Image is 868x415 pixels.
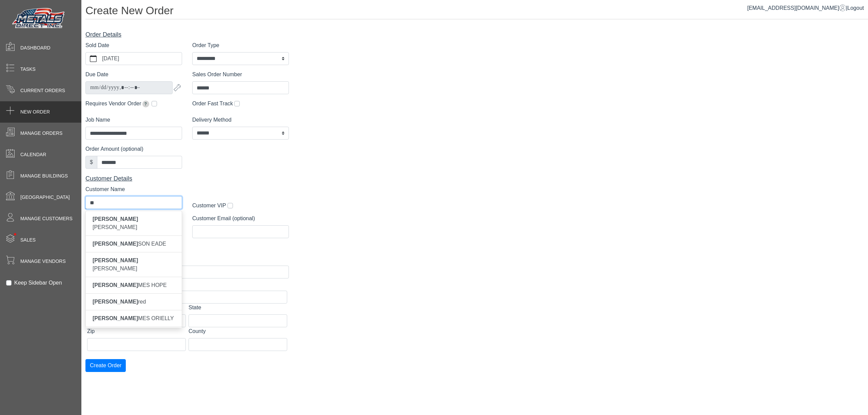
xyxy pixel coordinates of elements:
[20,87,65,94] span: Current Orders
[20,44,51,51] span: Dashboard
[85,41,109,49] label: Sold Date
[189,304,201,312] label: State
[20,236,36,244] span: Sales
[93,282,167,288] span: MES HOPE
[20,194,70,201] span: [GEOGRAPHIC_DATA]
[93,282,138,288] span: [PERSON_NAME]
[192,41,219,49] label: Order Type
[93,257,138,271] span: [PERSON_NAME]
[85,4,868,19] h1: Create New Order
[93,315,174,321] span: MES ORIELLY
[192,202,226,210] label: Customer VIP
[20,130,62,137] span: Manage Orders
[192,100,233,108] label: Order Fast Track
[10,6,68,31] img: Metals Direct Inc Logo
[93,299,138,305] span: [PERSON_NAME]
[6,223,24,245] span: •
[93,216,138,222] span: [PERSON_NAME]
[85,30,289,39] div: Order Details
[90,55,97,62] svg: calendar
[101,53,182,65] label: [DATE]
[86,53,101,65] button: calendar
[85,359,126,372] button: Create Order
[85,145,143,153] label: Order Amount (optional)
[93,257,138,263] span: [PERSON_NAME]
[93,241,138,247] span: [PERSON_NAME]
[93,241,166,247] span: SON EADE
[192,214,255,223] label: Customer Email (optional)
[747,4,864,12] div: |
[20,172,68,180] span: Manage Buildings
[85,116,110,124] label: Job Name
[189,327,206,335] label: County
[847,5,864,11] span: Logout
[85,185,125,193] label: Customer Name
[142,101,149,107] span: Extends due date by 2 weeks for pickup orders
[85,174,289,183] div: Customer Details
[20,215,73,222] span: Manage Customers
[85,70,108,79] label: Due Date
[192,116,232,124] label: Delivery Method
[14,279,62,287] label: Keep Sidebar Open
[93,315,138,321] span: [PERSON_NAME]
[20,66,36,73] span: Tasks
[85,100,150,108] label: Requires Vendor Order
[85,244,289,253] div: Site Address
[93,216,138,230] span: [PERSON_NAME]
[87,327,95,335] label: Zip
[93,299,146,305] span: red
[20,151,46,158] span: Calendar
[20,108,50,116] span: New Order
[20,258,66,265] span: Manage Vendors
[85,156,97,169] div: $
[747,5,846,11] a: [EMAIL_ADDRESS][DOMAIN_NAME]
[192,70,242,79] label: Sales Order Number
